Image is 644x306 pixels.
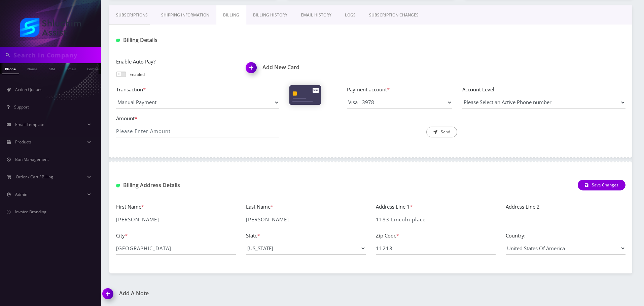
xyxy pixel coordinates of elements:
h1: Billing Address Details [116,182,279,188]
img: Billing Details [116,39,120,42]
label: State [246,232,260,239]
img: Add New Card [243,60,262,80]
h1: Billing Details [116,37,279,43]
a: Add A Note [103,290,366,297]
a: Shipping Information [154,5,216,25]
input: Please Enter Amount [116,125,279,137]
input: Last Name [246,213,366,226]
input: Search in Company [13,49,99,61]
span: Products [15,139,32,145]
label: City [116,232,128,239]
a: SUBSCRIPTION CHANGES [362,5,425,25]
input: First Name [116,213,236,226]
input: Address Line 1 [376,213,496,226]
img: Cards [289,85,321,105]
span: Invoice Branding [15,209,46,215]
img: Billing Address Detail [116,184,120,187]
p: Enabled [130,72,145,78]
a: Email [63,63,79,74]
button: Send [426,127,457,137]
label: Payment account [347,86,452,93]
span: Email Template [15,122,44,127]
a: Add New CardAdd New Card [246,64,366,71]
a: Billing [216,5,246,25]
label: Address Line 2 [506,203,540,211]
img: Shluchim Assist [20,18,81,37]
label: Account Level [462,86,625,93]
a: Name [24,63,41,74]
label: Zip Code [376,232,399,239]
button: Save Changes [578,180,625,190]
label: Enable Auto Pay? [116,58,236,65]
a: EMAIL HISTORY [294,5,338,25]
a: Company [84,63,106,74]
a: Subscriptions [109,5,154,25]
input: City [116,242,236,255]
span: Ban Management [15,157,49,162]
input: Zip [376,242,496,255]
h1: Add New Card [246,64,366,71]
span: Action Queues [15,87,42,92]
label: First Name [116,203,144,211]
label: Address Line 1 [376,203,413,211]
a: Billing History [246,5,294,25]
label: Amount [116,115,279,122]
label: Country: [506,232,526,239]
label: Transaction [116,86,279,93]
a: LOGS [338,5,362,25]
span: Order / Cart / Billing [16,174,53,180]
span: Support [14,104,29,110]
a: Phone [2,63,19,74]
label: Last Name [246,203,273,211]
a: SIM [45,63,58,74]
span: Admin [15,191,27,197]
